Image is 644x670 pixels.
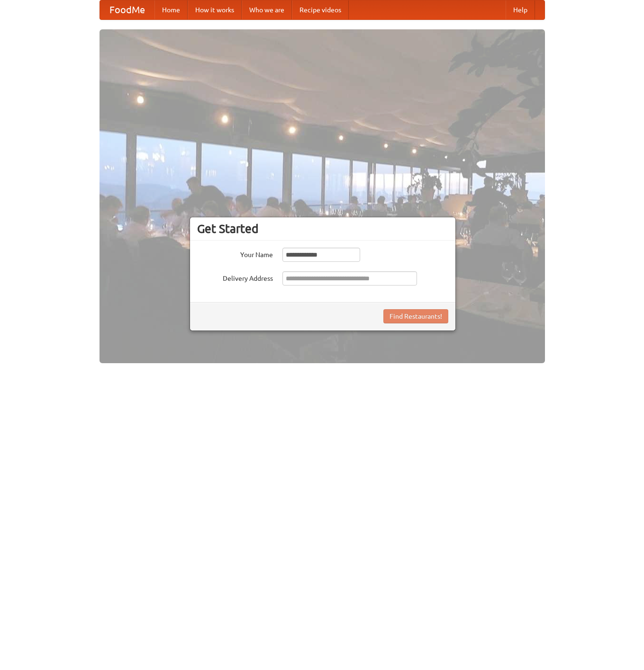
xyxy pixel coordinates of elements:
[100,0,154,19] a: FoodMe
[197,271,273,283] label: Delivery Address
[242,0,292,19] a: Who we are
[506,0,535,19] a: Help
[197,248,273,259] label: Your Name
[188,0,242,19] a: How it works
[292,0,349,19] a: Recipe videos
[197,222,448,236] h3: Get Started
[154,0,188,19] a: Home
[383,309,448,323] button: Find Restaurants!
